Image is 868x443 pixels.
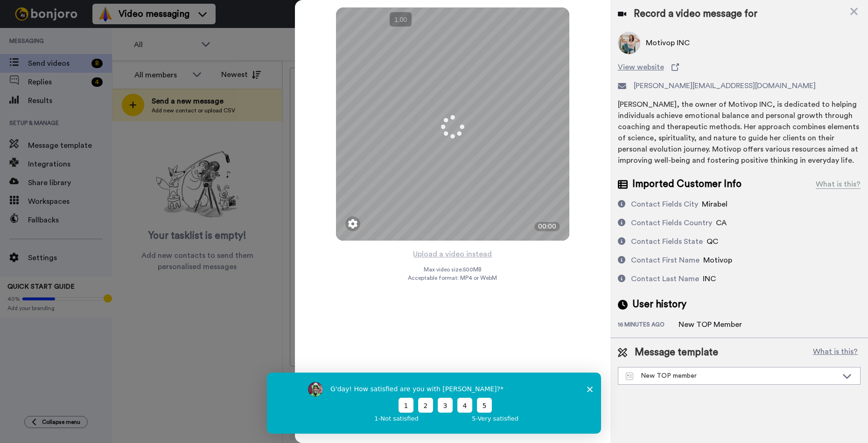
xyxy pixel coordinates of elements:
div: What is this? [816,179,861,190]
span: Acceptable format: MP4 or WebM [408,274,497,282]
iframe: Survey by Grant from Bonjoro [267,373,601,434]
div: message notification from Grant, 2d ago. Thanks for being with us for 4 months - it's flown by! H... [14,20,173,50]
div: Contact Fields City [631,199,698,210]
div: New TOP member [626,371,838,381]
div: Contact Fields State [631,236,703,247]
span: Message template [635,346,718,360]
div: [PERSON_NAME], the owner of Motivop INC, is dedicated to helping individuals achieve emotional ba... [618,99,861,166]
span: CA [716,219,727,227]
div: New TOP Member [679,319,742,330]
button: Upload a video instead [410,248,495,260]
div: Contact Fields Country [631,217,712,228]
span: QC [707,238,718,245]
img: Message-temps.svg [626,373,634,380]
div: Contact First Name [631,255,700,266]
div: 16 minutes ago [618,321,679,330]
span: Motivop [703,256,732,264]
div: Contact Last Name [631,273,699,284]
p: Message from Grant, sent 2d ago [41,36,161,44]
div: 00:00 [534,222,560,231]
span: Imported Customer Info [632,177,742,191]
button: What is this? [810,346,861,360]
span: View website [618,62,664,73]
span: Mirabel [702,201,728,208]
p: Thanks for being with us for 4 months - it's flown by! How can we make the next 4 months even bet... [41,27,161,36]
span: INC [703,275,716,283]
img: Profile image for Grant [21,28,36,43]
img: ic_gear.svg [348,219,357,228]
span: User history [632,298,686,311]
span: Max video size: 500 MB [424,266,482,273]
a: View website [618,62,861,73]
span: [PERSON_NAME][EMAIL_ADDRESS][DOMAIN_NAME] [634,80,816,91]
